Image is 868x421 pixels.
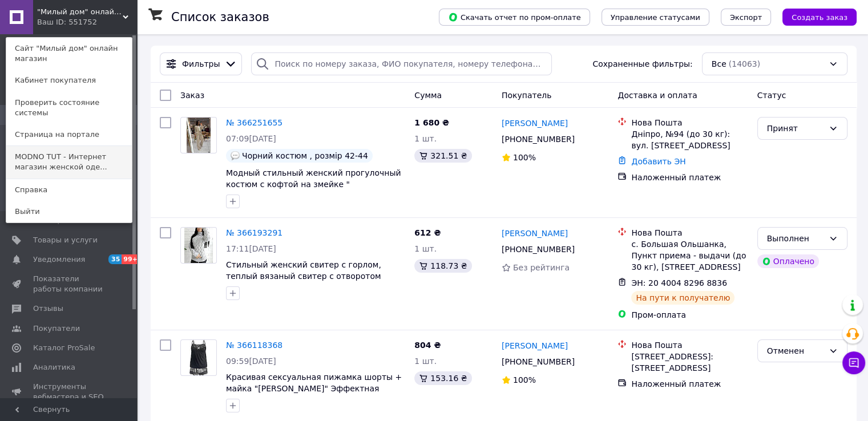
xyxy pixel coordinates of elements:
img: Фото товару [187,118,211,153]
img: Фото товару [189,340,208,375]
span: Сохраненные фильтры: [592,58,692,70]
div: Нова Пошта [631,339,748,351]
span: Уведомления [33,254,85,265]
span: Сумма [414,91,442,100]
a: Кабинет покупателя [6,70,132,91]
span: Управление статусами [611,13,700,22]
div: Нова Пошта [631,227,748,238]
span: 35 [108,254,122,264]
a: [PERSON_NAME] [502,118,568,129]
span: Аналитика [33,362,75,373]
span: 100% [513,375,536,384]
img: Фото товару [184,228,213,263]
span: 09:59[DATE] [226,357,276,366]
span: Все [712,58,726,70]
div: Пром-оплата [631,309,748,321]
button: Создать заказ [782,9,857,26]
a: Добавить ЭН [631,157,685,166]
a: Модный стильный женский прогулочный костюм с кофтой на змейке "[PERSON_NAME]"-размер 42-44, 46-48 [226,168,401,200]
span: 1 680 ₴ [414,118,449,127]
span: Покупатели [33,323,80,334]
span: "Милый дом" онлайн магазин [37,7,123,17]
div: с. Большая Ольшанка, Пункт приема - выдачи (до 30 кг), [STREET_ADDRESS] [631,238,748,273]
span: (14063) [729,59,760,68]
a: [PERSON_NAME] [502,340,568,351]
span: 612 ₴ [414,228,441,237]
span: [PHONE_NUMBER] [502,135,575,144]
div: 118.73 ₴ [414,259,471,273]
span: Создать заказ [792,13,847,22]
span: Каталог ProSale [33,343,95,353]
div: 321.51 ₴ [414,149,471,163]
div: Принят [767,122,824,135]
div: Ваш ID: 551752 [37,17,85,27]
h1: Список заказов [171,10,269,24]
div: На пути к получателю [631,291,734,305]
span: Фильтры [182,58,220,70]
button: Чат с покупателем [842,351,865,374]
a: Создать заказ [771,12,857,21]
div: 153.16 ₴ [414,371,471,385]
input: Поиск по номеру заказа, ФИО покупателя, номеру телефона, Email, номеру накладной [251,52,552,75]
span: Экспорт [730,13,762,22]
a: № 366251655 [226,118,282,127]
span: 07:09[DATE] [226,134,276,143]
div: Нова Пошта [631,117,748,128]
a: № 366193291 [226,228,282,237]
button: Экспорт [721,9,771,26]
span: 100% [513,153,536,162]
span: 1 шт. [414,134,437,143]
span: Отзывы [33,303,63,314]
div: Отменен [767,345,824,357]
span: 1 шт. [414,244,437,253]
span: 1 шт. [414,357,437,366]
a: Проверить состояние системы [6,92,132,124]
span: Покупатель [502,91,552,100]
a: MODNO TUT - Интернет магазин женской оде... [6,146,132,178]
span: [PHONE_NUMBER] [502,357,575,366]
a: № 366118368 [226,341,282,350]
img: :speech_balloon: [231,151,240,160]
div: Наложенный платеж [631,172,748,183]
span: Показатели работы компании [33,274,106,294]
div: [STREET_ADDRESS]: [STREET_ADDRESS] [631,351,748,374]
a: Фото товару [180,117,217,153]
span: Без рейтинга [513,263,570,272]
span: Доставка и оплата [617,91,697,100]
span: 99+ [122,254,140,264]
span: ЭН: 20 4004 8296 8836 [631,278,727,288]
span: Чорний костюм , розмір 42-44 [242,151,368,160]
div: Наложенный платеж [631,378,748,390]
a: Фото товару [180,227,217,264]
span: Товары и услуги [33,235,98,245]
a: Страница на портале [6,124,132,145]
div: Выполнен [767,232,824,245]
a: Красивая сексуальная пижамка шорты + майка "[PERSON_NAME]" Эффектная стильная качественная женск... [226,373,402,404]
a: Справка [6,179,132,201]
a: Выйти [6,201,132,222]
a: Фото товару [180,339,217,376]
span: Скачать отчет по пром-оплате [448,12,581,22]
span: Заказ [180,91,204,100]
a: Сайт "Милый дом" онлайн магазин [6,38,132,70]
span: 17:11[DATE] [226,244,276,253]
span: Инструменты вебмастера и SEO [33,382,106,402]
a: [PERSON_NAME] [502,228,568,239]
span: Статус [757,91,786,100]
a: Стильный женский свитер с горлом, теплый вязаный свитер с отворотом "Зигзаг" [226,260,381,292]
span: [PHONE_NUMBER] [502,245,575,254]
button: Скачать отчет по пром-оплате [439,9,590,26]
button: Управление статусами [601,9,709,26]
span: 804 ₴ [414,341,441,350]
div: Дніпро, №94 (до 30 кг): вул. [STREET_ADDRESS] [631,128,748,151]
div: Оплачено [757,254,819,268]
